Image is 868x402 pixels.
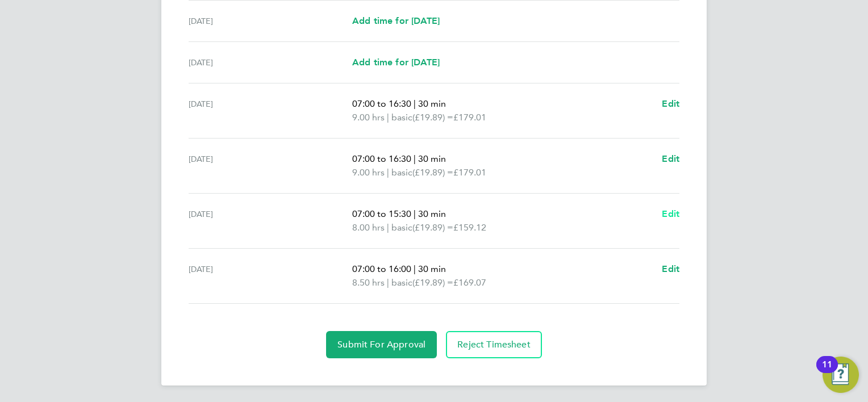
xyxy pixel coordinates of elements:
[412,112,453,123] span: (£19.89) =
[326,331,437,358] button: Submit For Approval
[352,277,385,288] span: 8.50 hrs
[457,339,531,350] span: Reject Timesheet
[391,166,412,179] span: basic
[412,167,453,178] span: (£19.89) =
[418,208,446,219] span: 30 min
[387,277,389,288] span: |
[352,208,411,219] span: 07:00 to 15:30
[189,207,352,235] div: [DATE]
[352,14,440,28] a: Add time for [DATE]
[189,152,352,179] div: [DATE]
[822,365,832,379] div: 11
[352,222,385,233] span: 8.00 hrs
[189,56,352,69] div: [DATE]
[352,56,440,69] a: Add time for [DATE]
[391,276,412,290] span: basic
[352,167,385,178] span: 9.00 hrs
[412,222,453,233] span: (£19.89) =
[453,112,486,123] span: £179.01
[418,98,446,109] span: 30 min
[414,153,416,164] span: |
[446,331,542,358] button: Reject Timesheet
[662,97,679,111] a: Edit
[662,262,679,276] a: Edit
[352,98,411,109] span: 07:00 to 16:30
[352,112,385,123] span: 9.00 hrs
[352,263,411,274] span: 07:00 to 16:00
[387,167,389,178] span: |
[453,277,486,288] span: £169.07
[387,222,389,233] span: |
[352,57,440,68] span: Add time for [DATE]
[337,339,425,350] span: Submit For Approval
[414,98,416,109] span: |
[387,112,389,123] span: |
[189,97,352,124] div: [DATE]
[662,263,679,274] span: Edit
[352,15,440,26] span: Add time for [DATE]
[662,207,679,221] a: Edit
[418,153,446,164] span: 30 min
[662,152,679,166] a: Edit
[453,167,486,178] span: £179.01
[823,357,859,393] button: Open Resource Center, 11 new notifications
[352,153,411,164] span: 07:00 to 16:30
[662,208,679,219] span: Edit
[414,208,416,219] span: |
[189,262,352,290] div: [DATE]
[391,221,412,235] span: basic
[453,222,486,233] span: £159.12
[414,263,416,274] span: |
[412,277,453,288] span: (£19.89) =
[189,14,352,28] div: [DATE]
[662,153,679,164] span: Edit
[662,98,679,109] span: Edit
[418,263,446,274] span: 30 min
[391,111,412,124] span: basic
